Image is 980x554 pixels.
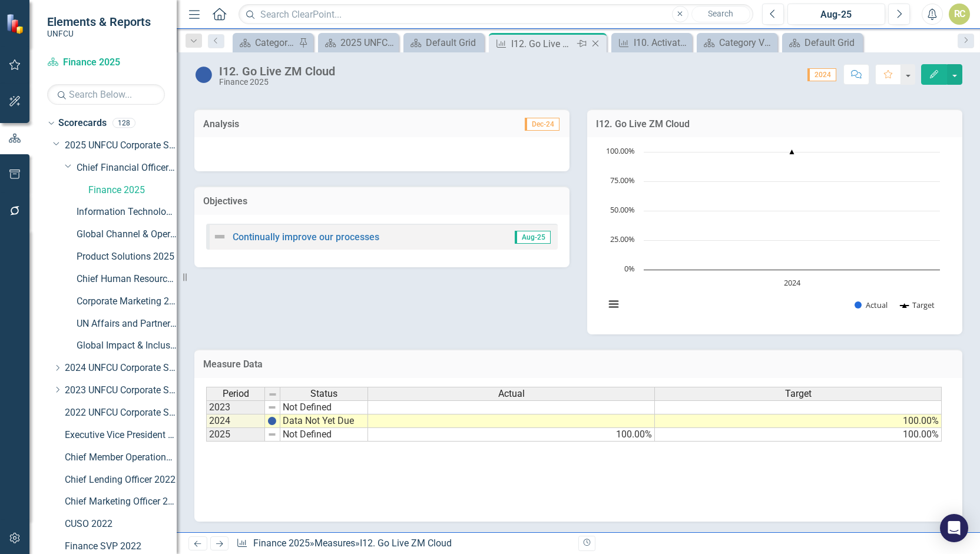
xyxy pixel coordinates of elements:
[787,4,885,25] button: Aug-25
[784,277,801,288] text: 2024
[949,4,970,25] button: RC
[267,430,277,439] img: 8DAGhfEEPCf229AAAAAElFTkSuQmCC
[112,118,135,128] div: 128
[206,428,265,442] td: 2025
[267,416,277,426] img: BgCOk07PiH71IgAAAABJRU5ErkJggg==
[77,273,177,286] a: Chief Human Resources Officer 2025
[605,296,622,313] button: View chart menu, Chart
[203,196,561,207] h3: Objectives
[233,231,379,243] a: Continually improve our processes
[634,35,689,50] div: I10. Activate Trovata machine learning tools for forecasting, and backtest
[596,119,953,130] h3: I12. Go Live ZM Cloud
[624,263,635,274] text: 0%
[804,35,860,50] div: Default Grid
[792,8,881,22] div: Aug-25
[511,37,574,51] div: I12. Go Live ZM Cloud
[280,400,368,414] td: Not Defined
[280,428,368,442] td: Not Defined
[655,414,942,428] td: 100.00%
[368,428,655,442] td: 100.00%
[47,15,151,29] span: Elements & Reports
[219,65,335,78] div: I12. Go Live ZM Cloud
[77,295,177,308] a: Corporate Marketing 2025
[719,35,774,50] div: Category View
[599,146,946,323] svg: Interactive chart
[340,35,396,50] div: 2025 UNFCU Corporate Balanced Scorecard
[236,35,296,50] a: Category View
[314,538,355,549] a: Measures
[65,451,177,465] a: Chief Member Operations Officer 2022
[321,35,396,50] a: 2025 UNFCU Corporate Balanced Scorecard
[599,146,951,323] div: Chart. Highcharts interactive chart.
[614,35,689,50] a: I10. Activate Trovata machine learning tools for forecasting, and backtest
[47,29,151,38] small: UNFCU
[65,540,177,553] a: Finance SVP 2022
[515,231,551,244] span: Aug-25
[58,117,107,130] a: Scorecards
[253,538,310,549] a: Finance 2025
[700,35,774,50] a: Category View
[65,429,177,442] a: Executive Vice President 2022
[525,118,559,131] span: Dec-24
[47,84,165,105] input: Search Below...
[239,4,753,25] input: Search ClearPoint...
[77,228,177,241] a: Global Channel & Operations 2025
[280,414,368,428] td: Data Not Yet Due
[77,205,177,219] a: Information Technology & Security 2025
[65,384,177,397] a: 2023 UNFCU Corporate Scorecard
[77,339,177,353] a: Global Impact & Inclusion 2025
[360,538,452,549] div: I12. Go Live ZM Cloud
[785,35,860,50] a: Default Grid
[807,68,836,81] span: 2024
[47,56,165,69] a: Finance 2025
[655,428,942,442] td: 100.00%
[691,6,750,22] button: Search
[267,403,277,412] img: 8DAGhfEEPCf229AAAAAElFTkSuQmCC
[900,300,935,310] button: Show Target
[77,250,177,264] a: Product Solutions 2025
[940,514,968,542] div: Open Intercom Messenger
[65,361,177,375] a: 2024 UNFCU Corporate Scorecard
[194,65,213,84] img: Data Not Yet Due
[610,175,635,185] text: 75.00%
[203,359,953,370] h3: Measure Data
[610,234,635,244] text: 25.00%
[203,119,382,130] h3: Analysis
[219,78,335,87] div: Finance 2025
[77,161,177,175] a: Chief Financial Officer 2025
[498,389,525,399] span: Actual
[255,35,296,50] div: Category View
[65,517,177,531] a: CUSO 2022
[790,150,794,154] g: Target, series 2 of 2. Line with 1 data point.
[223,389,249,399] span: Period
[206,414,265,428] td: 2024
[310,389,337,399] span: Status
[206,400,265,414] td: 2023
[213,230,227,244] img: Not Defined
[236,537,570,550] div: » »
[65,139,177,152] a: 2025 UNFCU Corporate Scorecard
[610,204,635,215] text: 50.00%
[6,14,27,34] img: ClearPoint Strategy
[65,473,177,487] a: Chief Lending Officer 2022
[426,35,481,50] div: Default Grid
[406,35,481,50] a: Default Grid
[65,495,177,509] a: Chief Marketing Officer 2022
[88,184,177,197] a: Finance 2025
[785,389,812,399] span: Target
[65,406,177,420] a: 2022 UNFCU Corporate Scorecard
[855,300,888,310] button: Show Actual
[606,145,635,156] text: 100.00%
[790,150,794,154] path: 2024, 100. Target.
[708,9,733,18] span: Search
[77,317,177,331] a: UN Affairs and Partnerships 2025
[268,390,277,399] img: 8DAGhfEEPCf229AAAAAElFTkSuQmCC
